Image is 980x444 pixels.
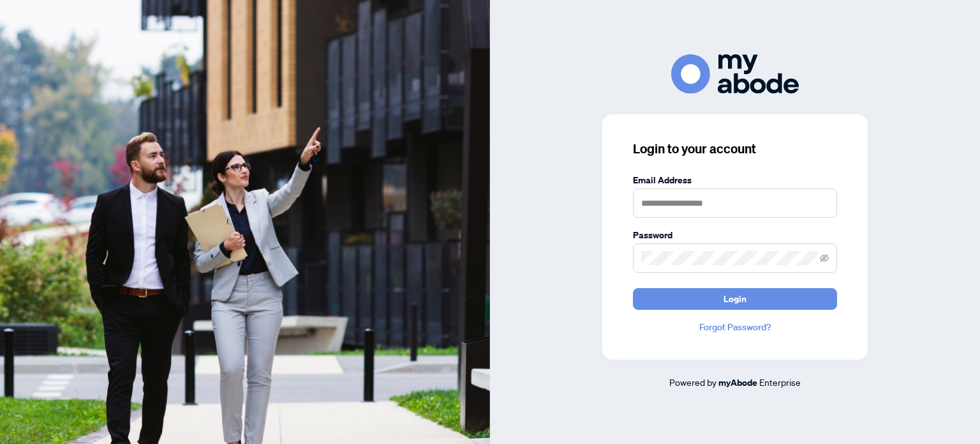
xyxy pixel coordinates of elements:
[669,376,716,388] span: Powered by
[820,254,829,263] span: eye-invisible
[633,228,837,242] label: Password
[633,173,837,187] label: Email Address
[633,140,837,158] h3: Login to your account
[759,376,801,388] span: Enterprise
[718,376,757,390] a: myAbode
[633,288,837,310] button: Login
[671,54,799,93] img: ma-logo
[724,289,746,309] span: Login
[633,320,837,334] a: Forgot Password?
